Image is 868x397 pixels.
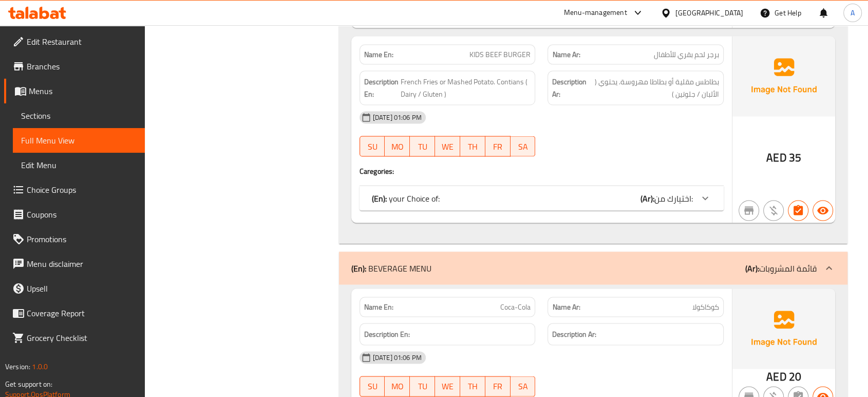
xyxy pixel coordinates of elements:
[489,378,506,393] span: FR
[460,376,485,396] button: TH
[511,136,536,156] button: SA
[589,75,719,100] span: بطاطس مقلية أو بطاطا مهروسة. يحتوي ( الألبان / جلوتين )
[739,200,759,221] button: Not branch specific item
[640,190,654,206] b: (Ar):
[732,288,835,369] img: Ae5nvW7+0k+MAAAAAElFTkSuQmCC
[439,139,456,154] span: WE
[552,75,587,100] strong: Description Ar:
[654,49,719,60] span: برجر لحم بقري للأطفال
[4,202,145,227] a: Coupons
[27,35,137,48] span: Edit Restaurant
[27,258,137,270] span: Menu disclaimer
[4,276,145,301] a: Upsell
[4,177,145,202] a: Choice Groups
[552,301,580,312] strong: Name Ar:
[385,376,410,396] button: MO
[789,366,801,386] span: 20
[27,282,137,295] span: Upsell
[4,79,145,103] a: Menus
[360,136,385,156] button: SU
[410,376,435,396] button: TU
[766,147,786,167] span: AED
[460,136,485,156] button: TH
[364,328,410,340] strong: Description En:
[4,29,145,54] a: Edit Restaurant
[360,376,385,396] button: SU
[464,378,481,393] span: TH
[13,128,145,153] a: Full Menu View
[745,260,759,276] b: (Ar):
[464,139,481,154] span: TH
[788,200,808,221] button: Has choices
[414,378,431,393] span: TU
[435,376,460,396] button: WE
[515,139,532,154] span: SA
[13,103,145,128] a: Sections
[552,49,580,60] strong: Name Ar:
[4,251,145,276] a: Menu disclaimer
[385,136,410,156] button: MO
[21,159,137,171] span: Edit Menu
[29,85,137,97] span: Menus
[489,139,506,154] span: FR
[552,328,596,340] strong: Description Ar:
[4,54,145,79] a: Branches
[401,75,531,100] span: French Fries or Mashed Potato. Contians ( Dairy / Gluten )
[364,139,381,154] span: SU
[360,186,724,210] div: (En): your Choice of:(Ar):اختيارك من:
[360,166,724,176] h4: Caregories:
[364,49,393,60] strong: Name En:
[372,190,387,206] b: (En):
[766,366,786,386] span: AED
[389,139,406,154] span: MO
[389,378,406,393] span: MO
[4,326,145,350] a: Grocery Checklist
[675,7,743,19] div: [GEOGRAPHIC_DATA]
[364,301,393,312] strong: Name En:
[339,251,847,284] div: (En): BEVERAGE MENU(Ar):قائمة المشروبات
[369,112,426,122] span: [DATE] 01:06 PM
[21,134,137,147] span: Full Menu View
[27,184,137,196] span: Choice Groups
[851,7,855,19] span: A
[410,136,435,156] button: TU
[5,360,30,373] span: Version:
[21,110,137,122] span: Sections
[439,378,456,393] span: WE
[5,377,52,391] span: Get support on:
[511,376,536,396] button: SA
[732,36,835,116] img: Ae5nvW7+0k+MAAAAAElFTkSuQmCC
[351,260,366,276] b: (En):
[414,139,431,154] span: TU
[469,49,531,60] span: KIDS BEEF BURGER
[485,136,511,156] button: FR
[27,60,137,73] span: Branches
[654,190,693,206] span: اختيارك من:
[13,153,145,177] a: Edit Menu
[745,262,817,274] p: قائمة المشروبات
[364,75,399,100] strong: Description En:
[515,378,532,393] span: SA
[27,332,137,344] span: Grocery Checklist
[763,200,784,221] button: Purchased item
[692,301,719,312] span: كوكاكولا
[435,136,460,156] button: WE
[500,301,531,312] span: Coca-Cola
[4,227,145,251] a: Promotions
[351,262,431,274] p: BEVERAGE MENU
[4,301,145,326] a: Coverage Report
[789,147,801,167] span: 35
[485,376,511,396] button: FR
[564,7,627,19] div: Menu-management
[364,378,381,393] span: SU
[372,192,440,204] p: your Choice of:
[27,208,137,221] span: Coupons
[813,200,833,221] button: Available
[27,233,137,245] span: Promotions
[27,307,137,319] span: Coverage Report
[369,352,426,362] span: [DATE] 01:06 PM
[32,360,48,373] span: 1.0.0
